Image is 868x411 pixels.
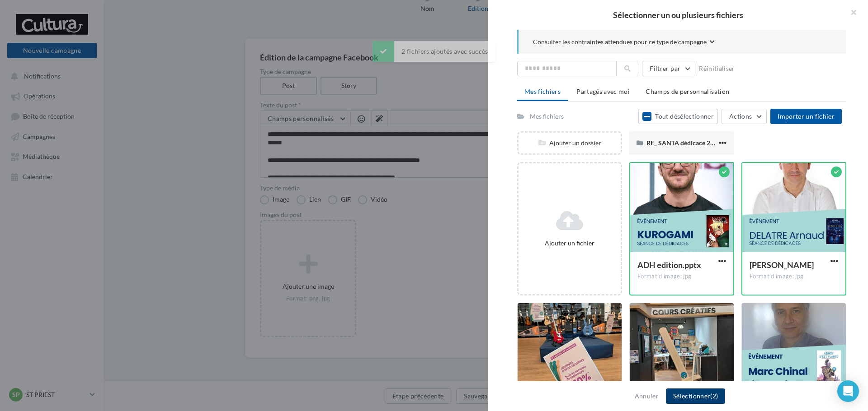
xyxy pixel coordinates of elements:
div: Ajouter un dossier [519,139,621,148]
span: arnaud delatre [750,260,814,270]
span: Actions [729,112,752,120]
button: Tout désélectionner [638,109,718,124]
button: Sélectionner(2) [666,388,725,404]
div: Ajouter un fichier [522,239,617,248]
span: Importer un fichier [778,112,835,120]
span: (2) [710,392,718,400]
button: Réinitialiser [695,63,739,74]
span: Champs de personnalisation [646,88,729,95]
div: Mes fichiers [530,112,564,121]
button: Filtrer par [642,61,695,76]
span: RE_ SANTA dédicace 29 Juin Cultura St Priest [646,139,775,147]
div: Format d'image: jpg [637,272,726,281]
h2: Sélectionner un ou plusieurs fichiers [503,11,854,19]
div: 2 fichiers ajoutés avec succès [373,41,495,62]
span: ADH edition.pptx [637,260,701,270]
span: Mes fichiers [524,88,561,95]
button: Actions [722,109,767,124]
button: Importer un fichier [770,109,842,124]
div: Format d'image: jpg [750,272,838,281]
span: Consulter les contraintes attendues pour ce type de campagne [533,37,707,46]
button: Consulter les contraintes attendues pour ce type de campagne [533,37,715,48]
div: Open Intercom Messenger [837,380,859,402]
button: Annuler [631,391,662,402]
span: Partagés avec moi [576,88,630,95]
